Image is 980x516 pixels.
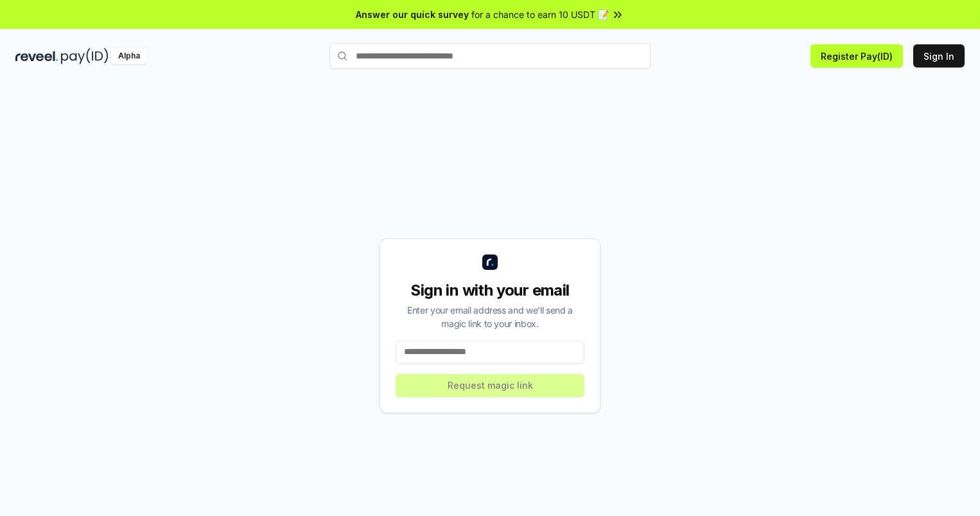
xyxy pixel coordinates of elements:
div: Alpha [111,48,147,64]
img: pay_id [61,48,109,64]
button: Sign In [913,44,965,67]
button: Register Pay(ID) [810,44,903,67]
div: Sign in with your email [396,280,584,301]
div: Enter your email address and we’ll send a magic link to your inbox. [396,303,584,330]
span: for a chance to earn 10 USDT 📝 [471,8,609,21]
img: logo_small [482,254,498,270]
img: reveel_dark [15,48,58,64]
span: Answer our quick survey [356,8,469,21]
